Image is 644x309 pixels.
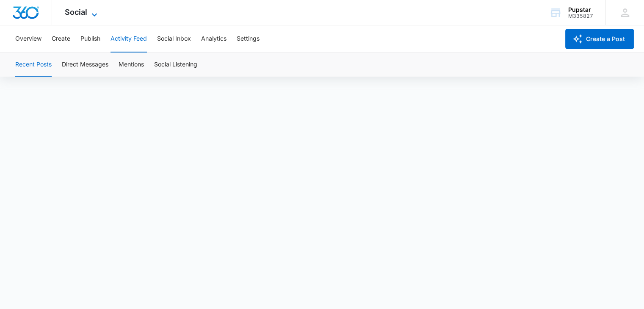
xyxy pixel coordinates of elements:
button: Social Listening [154,53,197,77]
button: Settings [237,25,260,52]
button: Analytics [201,25,227,52]
button: Create [52,25,70,52]
button: Social Inbox [157,25,191,52]
button: Publish [80,25,100,52]
button: Create a Post [565,29,634,49]
div: account name [568,6,593,13]
div: account id [568,13,593,19]
button: Overview [15,25,41,52]
button: Activity Feed [111,25,147,52]
button: Direct Messages [62,53,108,77]
button: Recent Posts [15,53,52,77]
span: Social [65,8,87,17]
button: Mentions [119,53,144,77]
